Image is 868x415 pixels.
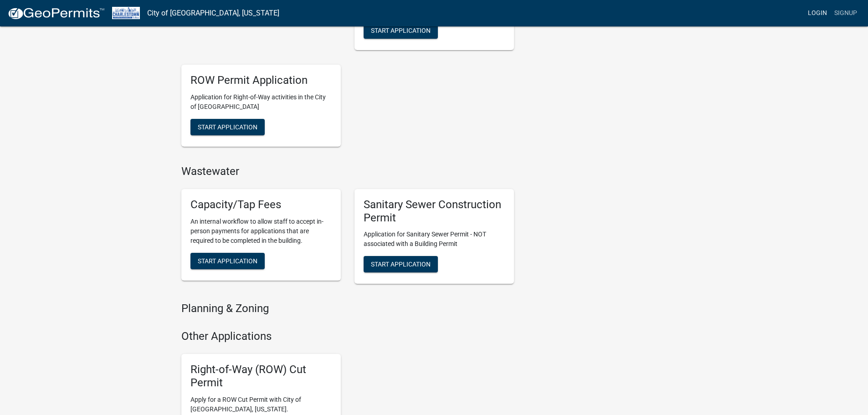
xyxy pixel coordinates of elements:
[190,217,332,246] p: An internal workflow to allow staff to accept in-person payments for applications that are requir...
[181,302,514,315] h4: Planning & Zoning
[112,7,140,19] img: City of Charlestown, Indiana
[190,395,332,414] p: Apply for a ROW Cut Permit with City of [GEOGRAPHIC_DATA], [US_STATE].
[181,165,514,178] h4: Wastewater
[371,261,431,268] span: Start Application
[190,74,332,87] h5: ROW Permit Application
[190,92,332,112] p: Application for Right-of-Way activities in the City of [GEOGRAPHIC_DATA]
[831,5,861,22] a: Signup
[198,123,257,130] span: Start Application
[198,257,257,264] span: Start Application
[190,198,332,211] h5: Capacity/Tap Fees
[371,27,431,34] span: Start Application
[147,5,279,21] a: City of [GEOGRAPHIC_DATA], [US_STATE]
[364,22,438,39] button: Start Application
[190,253,265,269] button: Start Application
[190,363,332,389] h5: Right-of-Way (ROW) Cut Permit
[364,230,505,249] p: Application for Sanitary Sewer Permit - NOT associated with a Building Permit
[364,198,505,225] h5: Sanitary Sewer Construction Permit
[190,119,265,135] button: Start Application
[364,256,438,272] button: Start Application
[181,330,514,343] h4: Other Applications
[804,5,831,22] a: Login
